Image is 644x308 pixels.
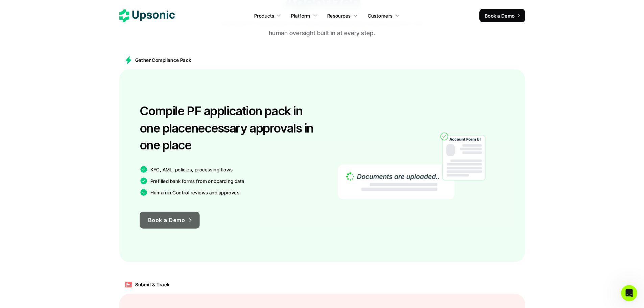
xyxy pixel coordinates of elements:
iframe: Intercom live chat [621,285,637,301]
p: Book a Demo [485,12,515,19]
p: Submit & Track [135,281,170,288]
a: Book a Demo [139,212,199,229]
p: KYC, AML, policies, processing flows [150,166,233,173]
p: Customers [368,12,393,19]
a: Products [250,9,285,22]
p: Prefilled bank forms from onboarding data [150,177,244,185]
p: Resources [327,12,351,19]
p: Human in Control reviews and approves [150,189,240,196]
p: Products [254,12,274,19]
h3: Compile PF application pack in one placenecessary approvals in one place [140,102,319,153]
p: Book a Demo [148,215,185,225]
p: Gather Compliance Pack [135,56,191,64]
p: Platform [291,12,310,19]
